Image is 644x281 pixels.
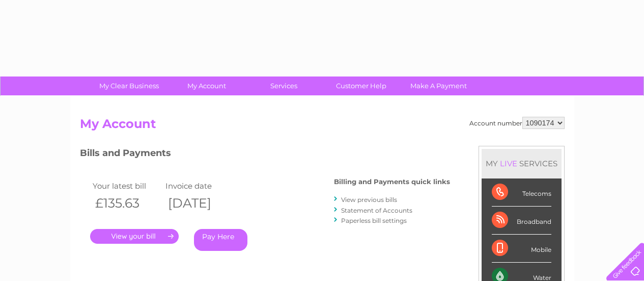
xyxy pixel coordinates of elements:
th: £135.63 [90,193,163,214]
a: Services [242,76,326,95]
h2: My Account [80,117,565,136]
a: Statement of Accounts [341,207,412,214]
div: Account number [469,117,565,129]
a: . [90,229,179,244]
div: Broadband [492,207,551,235]
div: Telecoms [492,178,551,207]
a: View previous bills [341,196,397,203]
h4: Billing and Payments quick links [334,178,450,186]
th: [DATE] [163,193,236,214]
a: My Account [164,76,248,95]
div: LIVE [498,159,519,168]
div: Mobile [492,235,551,263]
div: MY SERVICES [482,149,562,178]
a: My Clear Business [87,76,171,95]
td: Your latest bill [90,179,163,193]
a: Pay Here [194,229,247,251]
a: Make A Payment [397,76,481,95]
h3: Bills and Payments [80,146,450,164]
td: Invoice date [163,179,236,193]
a: Paperless bill settings [341,217,407,224]
a: Customer Help [319,76,403,95]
